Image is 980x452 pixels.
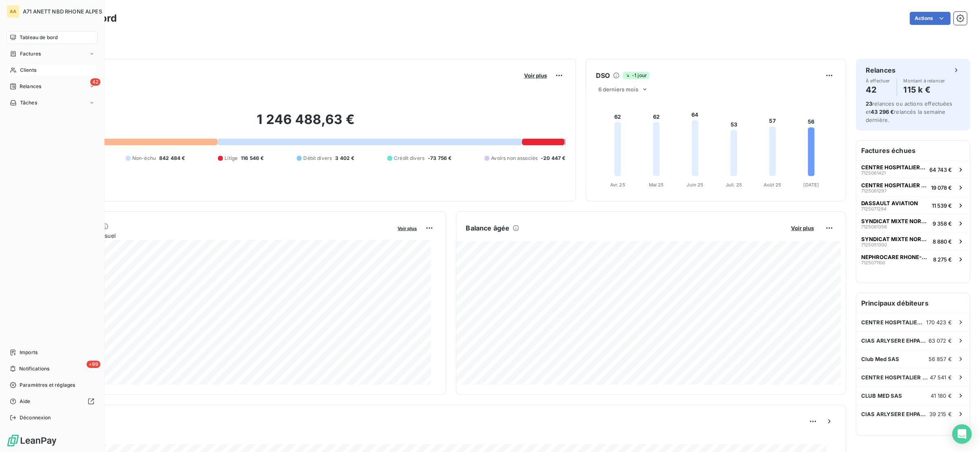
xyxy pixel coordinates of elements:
span: Tableau de bord [20,34,58,41]
button: Voir plus [522,72,549,79]
h4: 115 k € [904,83,945,96]
span: 170 423 € [927,319,952,326]
span: CENTRE HOSPITALIER [GEOGRAPHIC_DATA] [861,164,926,171]
button: Voir plus [396,224,420,232]
span: 8 880 € [933,238,952,245]
span: 8 275 € [933,256,952,263]
span: 11 539 € [932,202,952,209]
span: CENTRE HOSPITALIER [GEOGRAPHIC_DATA] [861,182,928,188]
span: 56 857 € [929,356,952,362]
span: 19 078 € [931,184,952,191]
span: Montant à relancer [904,78,945,83]
button: DASSAULT AVIATION712507129411 539 € [856,196,970,214]
span: Factures [20,50,41,58]
span: 47 541 € [930,374,952,381]
span: -20 447 € [541,155,565,162]
button: Voir plus [789,224,816,232]
div: Open Intercom Messenger [952,424,972,444]
h6: Relances [866,65,896,75]
span: 3 402 € [335,155,354,162]
h4: 42 [866,83,890,96]
span: Aide [20,398,31,405]
img: Logo LeanPay [7,434,57,447]
span: SYNDICAT MIXTE NORD DAUPHINE [861,218,929,224]
span: Déconnexion [20,414,51,421]
div: AA [7,5,20,18]
h2: 1 246 488,63 € [46,111,566,136]
span: CENTRE HOSPITALIER [GEOGRAPHIC_DATA] [861,319,927,326]
span: CIAS ARLYSERE EHPAD LA NIVEOLE [861,337,929,344]
span: Crédit divers [394,155,424,162]
span: 63 072 € [929,337,952,344]
span: 43 296 € [871,109,894,115]
button: Actions [910,12,951,25]
span: Imports [20,349,38,356]
span: CLUB MED SAS [861,392,902,399]
span: Voir plus [524,72,547,79]
span: Voir plus [398,226,417,231]
span: relances ou actions effectuées et relancés la semaine dernière. [866,100,953,123]
span: DASSAULT AVIATION [861,200,918,206]
span: 64 743 € [929,166,952,173]
tspan: Août 25 [763,182,781,188]
tspan: Juil. 25 [725,182,742,188]
span: Club Med SAS [861,356,900,362]
span: Litige [224,155,238,162]
a: Aide [7,395,98,408]
span: 41 180 € [931,392,952,399]
span: -73 756 € [428,155,451,162]
span: À effectuer [866,78,890,83]
span: CIAS ARLYSERE EHPAD FLOREAL [861,411,929,417]
span: 9 358 € [933,220,952,227]
span: Non-échu [132,155,156,162]
span: Débit divers [303,155,332,162]
span: 23 [866,100,872,107]
span: 39 215 € [929,411,952,417]
span: 7125051300 [861,242,887,247]
h6: Factures échues [856,141,970,160]
span: 7125061421 [861,171,886,175]
span: Clients [20,66,36,74]
span: 42 [90,78,100,86]
span: CENTRE HOSPITALIER [GEOGRAPHIC_DATA] [861,374,930,381]
h6: DSO [596,71,610,80]
button: SYNDICAT MIXTE NORD DAUPHINE71250513008 880 € [856,232,970,250]
span: Avoirs non associés [491,155,538,162]
span: Relances [20,83,41,90]
tspan: [DATE] [803,182,819,188]
tspan: Mai 25 [649,182,664,188]
span: 116 546 € [241,155,264,162]
span: SYNDICAT MIXTE NORD DAUPHINE [861,236,929,242]
span: 7125061356 [861,224,887,229]
tspan: Avr. 25 [610,182,625,188]
button: NEPHROCARE RHONE-ALPES71250711008 275 € [856,250,970,268]
span: Chiffre d'affaires mensuel [46,231,392,240]
h6: Balance âgée [466,223,510,233]
span: 842 484 € [159,155,185,162]
span: -1 jour [623,72,649,79]
button: CENTRE HOSPITALIER [GEOGRAPHIC_DATA]712506142164 743 € [856,160,970,178]
span: 7125071100 [861,260,885,265]
span: A71 ANETT NBD RHONE ALPES [23,8,102,15]
span: 7125071294 [861,206,887,211]
span: Paramètres et réglages [20,381,75,389]
h6: Principaux débiteurs [856,293,970,313]
span: +99 [87,361,100,368]
span: 6 derniers mois [598,86,638,93]
span: NEPHROCARE RHONE-ALPES [861,254,930,260]
button: SYNDICAT MIXTE NORD DAUPHINE71250613569 358 € [856,214,970,232]
span: Tâches [20,99,37,106]
button: CENTRE HOSPITALIER [GEOGRAPHIC_DATA]712506129719 078 € [856,178,970,196]
span: 7125061297 [861,188,887,193]
span: Notifications [19,365,49,372]
span: Voir plus [791,225,814,231]
tspan: Juin 25 [687,182,703,188]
